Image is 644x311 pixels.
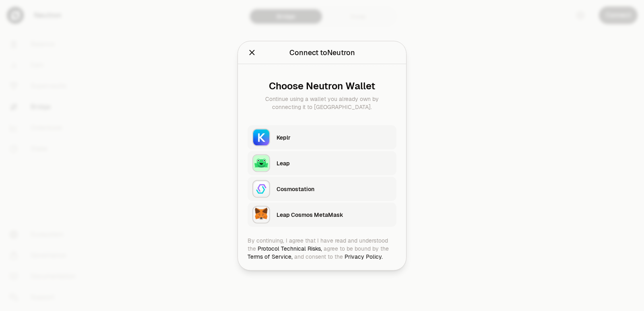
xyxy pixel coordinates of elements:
[248,202,396,227] button: Leap Cosmos MetaMaskLeap Cosmos MetaMask
[254,95,390,111] div: Continue using a wallet you already own by connecting it to [GEOGRAPHIC_DATA].
[345,253,383,260] a: Privacy Policy.
[248,125,396,149] button: KeplrKeplr
[248,253,293,260] a: Terms of Service,
[253,181,269,197] img: Cosmostation
[253,155,269,171] img: Leap
[277,210,392,218] div: Leap Cosmos MetaMask
[253,206,269,222] img: Leap Cosmos MetaMask
[258,245,322,252] a: Protocol Technical Risks,
[248,151,396,175] button: LeapLeap
[253,129,269,145] img: Keplr
[277,159,392,167] div: Leap
[277,133,392,141] div: Keplr
[248,47,256,58] button: Close
[289,47,355,58] div: Connect to Neutron
[248,177,396,201] button: CosmostationCosmostation
[248,236,396,260] div: By continuing, I agree that I have read and understood the agree to be bound by the and consent t...
[277,185,392,193] div: Cosmostation
[254,80,390,91] div: Choose Neutron Wallet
